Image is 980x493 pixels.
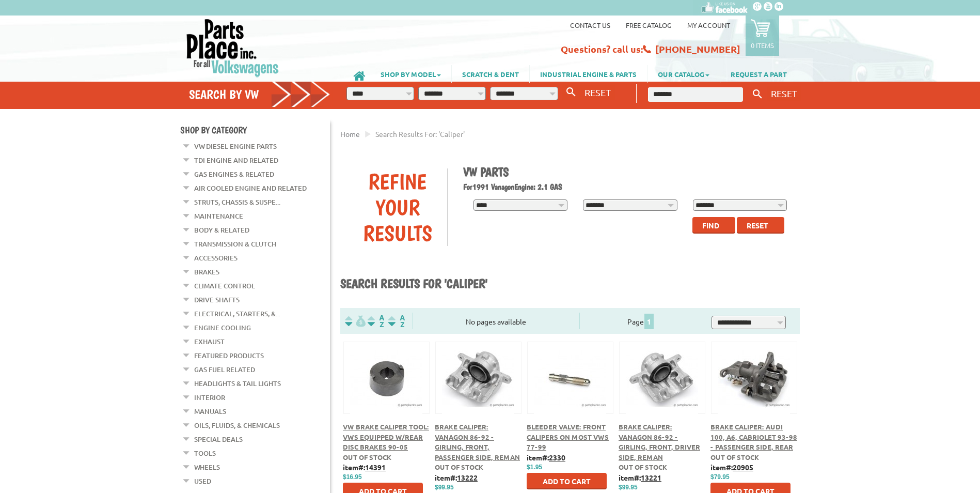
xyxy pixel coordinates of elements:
[435,463,483,471] span: Out of stock
[386,315,407,327] img: Sort by Sales Rank
[530,65,647,83] a: INDUSTRIAL ENGINE & PARTS
[644,314,654,329] span: 1
[771,88,797,99] span: RESET
[710,463,753,472] b: item#:
[194,405,226,418] a: Manuals
[343,473,362,481] span: $16.95
[710,453,759,461] span: Out of stock
[194,335,225,348] a: Exhaust
[194,223,249,237] a: Body & Related
[343,463,386,472] b: item#:
[194,391,225,404] a: Interior
[343,422,429,451] a: VW Brake Caliper Tool: VWs equipped w/Rear Disc Brakes 90-05
[413,316,579,327] div: No pages available
[340,276,800,292] h1: Search results for 'caliper'
[619,463,667,471] span: Out of stock
[702,221,719,230] span: Find
[194,446,216,460] a: Tools
[194,195,280,209] a: Struts, Chassis & Suspe...
[194,181,307,195] a: Air Cooled Engine and Related
[687,21,730,29] a: My Account
[194,419,280,432] a: Oils, Fluids, & Chemicals
[365,463,386,472] u: 14391
[463,164,793,179] h1: VW Parts
[720,65,797,83] a: REQUEST A PART
[710,422,797,451] a: Brake Caliper: Audi 100, A6, Cabriolet 93-98 - Passenger Side, Rear
[348,168,447,246] div: Refine Your Results
[343,453,391,461] span: Out of stock
[580,85,615,100] button: RESET
[189,87,330,102] h4: Search by VW
[562,85,580,100] button: Search By VW...
[435,484,454,491] span: $99.95
[194,349,264,362] a: Featured Products
[194,237,276,251] a: Transmission & Clutch
[435,473,478,482] b: item#:
[750,86,765,103] button: Keyword Search
[194,363,255,376] a: Gas Fuel Related
[194,460,220,474] a: Wheels
[527,473,607,489] button: Add to Cart
[543,476,591,486] span: Add to Cart
[737,217,784,234] button: Reset
[584,87,611,98] span: RESET
[185,18,280,78] img: Parts Place Inc!
[345,315,366,327] img: filterpricelow.svg
[733,463,753,472] u: 20905
[194,293,240,306] a: Drive Shafts
[194,167,274,181] a: Gas Engines & Related
[194,265,219,279] a: Brakes
[619,422,700,461] a: Brake Caliper: Vanagon 86-92 - Girling, Front, Driver Side, Reman
[194,209,243,223] a: Maintenance
[194,279,255,292] a: Climate Control
[527,464,542,471] span: $1.95
[514,182,562,192] span: Engine: 2.1 GAS
[619,473,661,482] b: item#:
[375,129,465,138] span: Search results for: 'caliper'
[194,140,277,153] a: VW Diesel Engine Parts
[366,315,386,327] img: Sort by Headline
[194,251,238,265] a: Accessories
[527,422,609,451] a: Bleeder Valve: Front Calipers on most VWs 77-99
[647,65,720,83] a: OUR CATALOG
[452,65,529,83] a: SCRATCH & DENT
[747,221,768,230] span: Reset
[194,433,243,446] a: Special Deals
[194,153,278,167] a: TDI Engine and Related
[340,129,360,138] a: Home
[180,125,330,135] h4: Shop By Category
[463,182,793,192] h2: 1991 Vanagon
[626,21,672,29] a: Free Catalog
[194,307,280,320] a: Electrical, Starters, &...
[767,86,801,101] button: RESET
[194,377,281,390] a: Headlights & Tail Lights
[579,313,702,329] div: Page
[435,422,520,461] a: Brake Caliper: Vanagon 86-92 - Girling, Front, Passenger Side, Reman
[619,484,638,491] span: $99.95
[194,321,251,334] a: Engine Cooling
[710,473,730,481] span: $79.95
[463,182,472,192] span: For
[457,473,478,482] u: 13222
[746,16,779,56] a: 0 items
[370,65,451,83] a: SHOP BY MODEL
[570,21,610,29] a: Contact us
[751,41,774,50] p: 0 items
[194,474,211,488] a: Used
[527,453,565,462] b: item#:
[692,217,735,234] button: Find
[641,473,661,482] u: 13221
[549,453,565,462] u: 2330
